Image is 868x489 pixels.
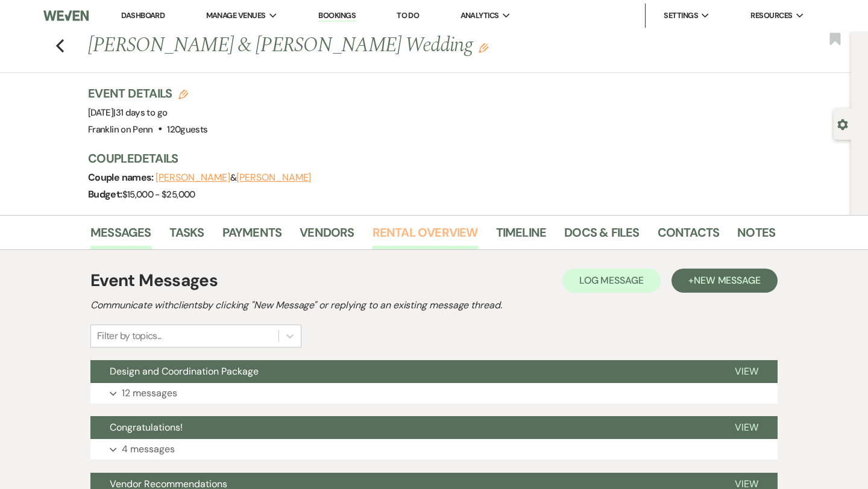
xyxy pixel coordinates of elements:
button: Edit [479,42,488,53]
a: Bookings [318,10,356,22]
span: Franklin on Penn [88,123,153,135]
a: Rental Overview [373,223,478,249]
button: [PERSON_NAME] [156,173,230,182]
span: [DATE] [88,107,167,119]
button: Log Message [562,269,661,293]
span: New Message [694,274,761,287]
button: Congratulations! [90,416,715,439]
a: Timeline [496,223,547,249]
a: Messages [90,223,151,249]
span: Budget: [88,188,122,201]
span: Couple names: [88,171,156,184]
span: Resources [750,10,792,22]
h1: Event Messages [90,268,218,293]
a: Tasks [169,223,204,249]
span: Analytics [461,10,499,22]
button: View [715,416,778,439]
span: Manage Venues [206,10,266,22]
h3: Couple Details [88,150,763,167]
a: Docs & Files [564,223,639,249]
a: Payments [222,223,282,249]
button: Open lead details [837,118,848,129]
a: To Do [397,10,419,20]
h2: Communicate with clients by clicking "New Message" or replying to an existing message thread. [90,298,778,313]
button: +New Message [671,269,778,293]
span: Design and Coordination Package [110,365,259,378]
a: Vendors [300,223,354,249]
button: [PERSON_NAME] [236,173,311,182]
span: View [735,421,758,434]
img: Weven Logo [43,3,89,28]
h3: Event Details [88,85,207,102]
a: Contacts [658,223,720,249]
p: 12 messages [122,385,177,401]
span: | [113,107,167,119]
button: 12 messages [90,383,778,403]
button: 4 messages [90,439,778,459]
button: View [715,360,778,383]
a: Notes [737,223,775,249]
h1: [PERSON_NAME] & [PERSON_NAME] Wedding [88,31,628,60]
button: Design and Coordination Package [90,360,715,383]
span: View [735,365,758,378]
span: Log Message [579,274,644,287]
div: Filter by topics... [97,329,162,343]
span: Congratulations! [110,421,183,434]
span: 120 guests [167,123,207,135]
p: 4 messages [122,441,175,457]
span: 31 days to go [116,107,168,119]
a: Dashboard [121,10,165,20]
span: Settings [664,10,698,22]
span: & [156,172,311,184]
span: $15,000 - $25,000 [122,188,195,201]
